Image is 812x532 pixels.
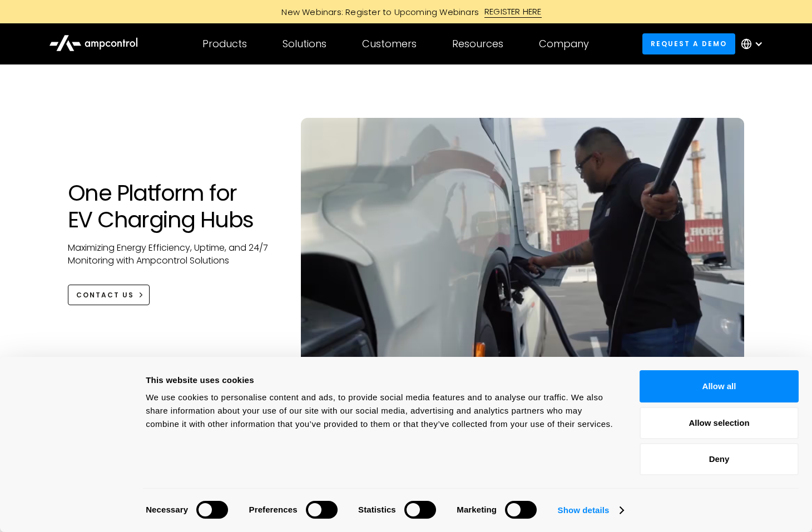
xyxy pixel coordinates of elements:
[362,38,417,50] div: Customers
[68,285,150,305] a: CONTACT US
[539,38,589,50] div: Company
[202,38,247,50] div: Products
[68,242,279,267] p: Maximizing Energy Efficiency, Uptime, and 24/7 Monitoring with Ampcontrol Solutions
[68,180,279,233] h1: One Platform for EV Charging Hubs
[146,374,615,387] div: This website uses cookies
[452,38,503,50] div: Resources
[558,502,623,519] a: Show details
[156,6,656,18] a: New Webinars: Register to Upcoming WebinarsREGISTER HERE
[640,443,799,475] button: Deny
[249,505,298,514] strong: Preferences
[358,505,396,514] strong: Statistics
[640,370,799,402] button: Allow all
[642,33,736,54] a: Request a demo
[484,6,542,18] div: REGISTER HERE
[283,38,326,50] div: Solutions
[146,505,188,514] strong: Necessary
[270,6,484,18] div: New Webinars: Register to Upcoming Webinars
[640,407,799,439] button: Allow selection
[457,505,497,514] strong: Marketing
[146,391,615,431] div: We use cookies to personalise content and ads, to provide social media features and to analyse ou...
[76,290,134,300] div: CONTACT US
